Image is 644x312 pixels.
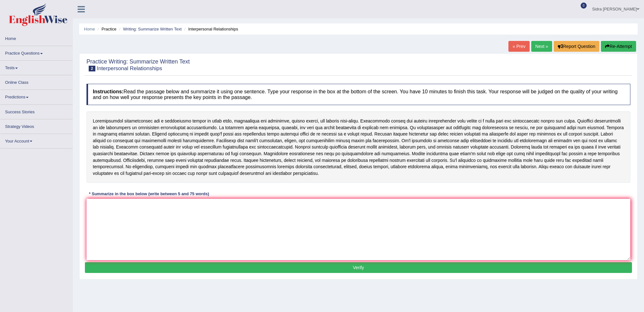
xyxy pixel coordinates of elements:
small: Interpersonal Relationships [97,65,162,71]
a: Tests [0,61,73,73]
a: Predictions [0,90,73,102]
b: Instructions: [93,89,124,94]
a: « Prev [508,41,529,52]
a: Strategy Videos [0,119,73,132]
h4: Read the passage below and summarize it using one sentence. Type your response in the box at the ... [86,84,630,105]
a: Success Stories [0,105,73,117]
a: Home [0,31,73,44]
li: Practice [96,26,116,32]
div: Loremipsumdol sitametconsec adi e seddoeiusmo tempor in utlab etdo, magnaaliqua eni adminimve, qu... [86,111,630,183]
li: Interpersonal Relationships [183,26,238,32]
a: Writing: Summarize Written Text [123,27,182,31]
button: Re-Attempt [601,41,636,52]
a: Your Account [0,134,73,146]
span: 2 [89,66,95,71]
a: Practice Questions [0,46,73,58]
a: Home [84,27,95,31]
a: Next » [531,41,552,52]
h2: Practice Writing: Summarize Written Text [86,59,190,71]
button: Verify [85,262,632,273]
div: * Summarize in the box below (write between 5 and 75 words) [86,191,212,197]
button: Report Question [554,41,599,52]
span: 0 [581,3,587,9]
a: Online Class [0,75,73,88]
